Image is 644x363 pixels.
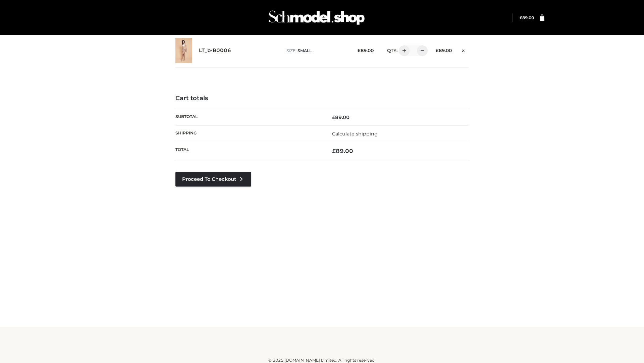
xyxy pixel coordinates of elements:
bdi: 89.00 [358,48,374,53]
a: Remove this item [459,45,469,54]
a: LT_b-B0006 [199,47,231,54]
a: Proceed to Checkout [175,172,251,187]
img: Schmodel Admin 964 [266,4,367,31]
div: QTY: [380,45,425,56]
bdi: 89.00 [520,15,534,20]
span: £ [436,48,439,53]
a: £89.00 [520,15,534,20]
span: £ [358,48,361,53]
th: Total [175,142,322,160]
h4: Cart totals [175,95,469,102]
bdi: 89.00 [332,114,350,120]
span: £ [520,15,522,20]
bdi: 89.00 [436,48,452,53]
bdi: 89.00 [332,148,353,154]
th: Shipping [175,125,322,142]
span: SMALL [298,48,312,53]
span: £ [332,114,335,120]
th: Subtotal [175,109,322,125]
p: size : [286,48,347,54]
a: Calculate shipping [332,131,378,137]
span: £ [332,148,336,154]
